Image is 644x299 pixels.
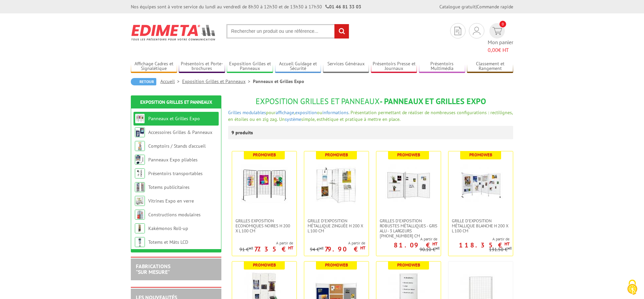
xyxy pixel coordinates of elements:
[228,109,241,116] a: Grilles
[380,218,437,238] span: Grilles d'exposition robustes métalliques - gris alu - 3 largeurs [PHONE_NUMBER] cm
[325,247,365,251] p: 79.90 €
[253,78,304,85] li: Panneaux et Grilles Expo
[288,245,293,251] sup: HT
[232,218,297,233] a: Grilles Exposition Economiques Noires H 200 x L 100 cm
[148,225,188,231] a: Kakémonos Roll-up
[254,247,293,251] p: 77.35 €
[624,279,641,296] img: Cookies (fenêtre modale)
[360,245,365,251] sup: HT
[136,263,170,276] a: FABRICATIONS"Sur Mesure"
[135,114,145,124] img: Panneaux et Grilles Expo
[376,218,441,238] a: Grilles d'exposition robustes métalliques - gris alu - 3 largeurs [PHONE_NUMBER] cm
[227,61,273,72] a: Exposition Grilles et Panneaux
[235,218,293,233] span: Grilles Exposition Economiques Noires H 200 x L 100 cm
[448,218,513,233] a: Grille d'exposition métallique blanche H 200 x L 100 cm
[394,243,437,247] p: 81.09 €
[473,27,480,35] img: devis rapide
[228,97,513,106] h1: - Panneaux et Grilles Expo
[488,23,513,54] a: devis rapide 0 Mon panier 0,00€ HT
[452,218,509,233] span: Grille d'exposition métallique blanche H 200 x L 100 cm
[459,243,509,247] p: 118.35 €
[135,141,145,151] img: Comptoirs / Stands d'accueil
[313,161,360,208] img: Grille d'exposition métallique Zinguée H 200 x L 100 cm
[148,212,201,218] a: Constructions modulaires
[148,239,188,245] a: Totems et Mâts LCD
[275,61,321,72] a: Accueil Guidage et Sécurité
[135,155,145,165] img: Panneaux Expo pliables
[253,262,276,268] b: Promoweb
[310,240,365,246] span: A partir de
[135,237,145,247] img: Totems et Mâts LCD
[507,246,512,250] sup: HT
[148,184,190,190] a: Totems publicitaires
[253,152,276,158] b: Promoweb
[304,218,369,233] a: Grille d'exposition métallique Zinguée H 200 x L 100 cm
[241,161,288,208] img: Grilles Exposition Economiques Noires H 200 x L 100 cm
[135,182,145,192] img: Totems publicitaires
[397,262,420,268] b: Promoweb
[439,3,513,10] div: |
[467,61,513,72] a: Classement et Rangement
[499,21,506,27] span: 0
[457,161,504,208] img: Grille d'exposition métallique blanche H 200 x L 100 cm
[226,24,349,39] input: Rechercher un produit ou une référence...
[243,109,266,116] a: modulables
[322,109,348,116] a: informations
[148,157,198,163] a: Panneaux Expo pliables
[439,4,476,10] a: Catalogue gratuit
[310,247,324,252] p: 94 €
[488,39,513,54] span: Mon panier
[135,196,145,206] img: Vitrines Expo en verre
[477,4,513,10] a: Commande rapide
[420,247,440,252] p: 90.10 €
[135,127,145,137] img: Accessoires Grilles & Panneaux
[276,109,294,116] a: affichage
[148,198,194,204] a: Vitrines Expo en verre
[148,170,203,176] a: Présentoirs transportables
[323,61,369,72] a: Services Généraux
[148,129,212,135] a: Accessoires Grilles & Panneaux
[492,27,502,35] img: devis rapide
[504,241,509,247] sup: HT
[334,24,349,39] input: rechercher
[131,78,156,85] a: Retour
[179,61,225,72] a: Présentoirs et Porte-brochures
[432,241,437,247] sup: HT
[285,116,301,122] a: système
[135,210,145,220] img: Constructions modulaires
[488,46,513,54] span: € HT
[135,168,145,178] img: Présentoirs transportables
[140,99,212,105] a: Exposition Grilles et Panneaux
[469,152,492,158] b: Promoweb
[131,20,216,45] img: Edimeta
[308,218,365,233] span: Grille d'exposition métallique Zinguée H 200 x L 100 cm
[256,96,380,106] span: Exposition Grilles et Panneaux
[131,61,177,72] a: Affichage Cadres et Signalétique
[131,3,361,10] div: Nos équipes sont à votre service du lundi au vendredi de 8h30 à 12h30 et de 13h30 à 17h30
[488,47,498,53] span: 0,00
[148,116,200,122] a: Panneaux et Grilles Expo
[489,247,512,252] p: 131.50 €
[621,276,644,299] button: Cookies (fenêtre modale)
[148,143,206,149] a: Comptoirs / Stands d'accueil
[325,4,361,10] strong: 01 46 81 33 03
[325,152,348,158] b: Promoweb
[160,78,182,84] a: Accueil
[397,152,420,158] b: Promoweb
[454,27,461,35] img: devis rapide
[376,236,437,242] span: A partir de
[231,126,257,139] p: 9 produits
[325,262,348,268] b: Promoweb
[385,161,432,208] img: Grilles d'exposition robustes métalliques - gris alu - 3 largeurs 70-100-120 cm
[239,240,293,246] span: A partir de
[135,223,145,233] img: Kakémonos Roll-up
[182,78,253,84] a: Exposition Grilles et Panneaux
[319,246,324,250] sup: HT
[419,61,465,72] a: Présentoirs Multimédia
[295,109,317,116] a: exposition
[448,236,509,242] span: A partir de
[249,246,253,250] sup: HT
[371,61,417,72] a: Présentoirs Presse et Journaux
[239,247,253,252] p: 91 €
[228,109,513,122] span: pour , ou . Présentation permettant de réaliser de nombreuses configurations : rectilignes, en ét...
